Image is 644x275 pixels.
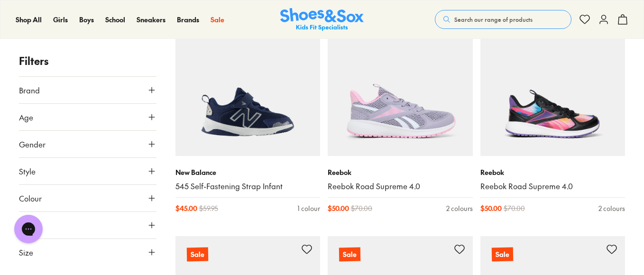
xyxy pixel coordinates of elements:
span: $ 70.00 [351,203,372,213]
p: Filters [19,53,156,69]
img: SNS_Logo_Responsive.svg [280,8,364,31]
button: Colour [19,185,156,211]
a: Sneakers [137,15,166,25]
a: Reebok Road Supreme 4.0 [480,181,626,192]
span: School [105,15,125,24]
button: Price [19,212,156,238]
button: Size [19,239,156,266]
span: $ 59.95 [199,203,218,213]
div: 1 colour [297,203,320,213]
a: Sale [175,11,321,156]
div: 2 colours [598,203,625,213]
a: Boys [79,15,94,25]
button: Style [19,158,156,184]
span: Search our range of products [454,15,533,24]
span: Style [19,165,36,177]
a: Shoes & Sox [280,8,364,31]
p: Reebok [328,167,473,177]
span: Boys [79,15,94,24]
a: Sale [328,11,473,156]
a: Girls [53,15,68,25]
a: 545 Self-Fastening Strap Infant [175,181,321,192]
span: $ 50.00 [328,203,349,213]
span: Size [19,247,33,258]
a: School [105,15,125,25]
span: Shop All [16,15,42,24]
button: Brand [19,77,156,103]
p: Reebok [480,167,626,177]
p: Sale [491,247,513,261]
button: Gender [19,131,156,157]
a: Sale [480,11,626,156]
span: Colour [19,192,42,204]
span: $ 70.00 [504,203,525,213]
span: Gender [19,138,46,150]
button: Age [19,104,156,130]
span: Age [19,111,33,123]
a: Brands [177,15,199,25]
button: Search our range of products [435,10,571,29]
span: Brand [19,84,40,96]
span: Brands [177,15,199,24]
span: $ 50.00 [480,203,502,213]
a: Reebok Road Supreme 4.0 [328,181,473,192]
span: Girls [53,15,68,24]
p: Sale [339,247,360,261]
a: Sale [211,15,224,25]
div: 2 colours [446,203,473,213]
iframe: Gorgias live chat messenger [9,211,47,247]
p: New Balance [175,167,321,177]
p: Sale [186,247,208,261]
span: $ 45.00 [175,203,197,213]
a: Shop All [16,15,42,25]
span: Sneakers [137,15,166,24]
span: Sale [211,15,224,24]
